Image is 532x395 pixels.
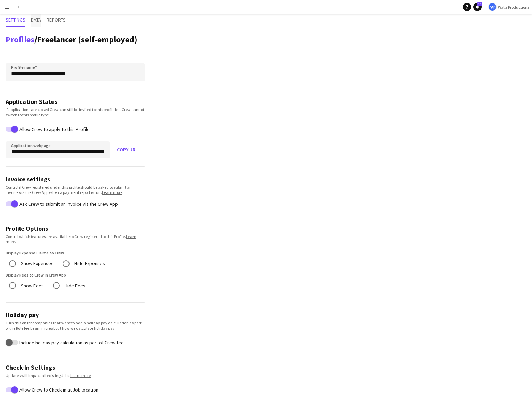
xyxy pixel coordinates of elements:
div: Control which features are available to Crew registered to this Profile. . [6,234,145,244]
a: Learn more [6,234,136,244]
h1: / [6,34,137,45]
label: Show Expenses [19,258,54,269]
span: Walls Productions [498,5,529,10]
span: 11 [477,2,482,6]
span: Data [31,17,41,22]
label: Allow Crew to Check-in at Job location [18,387,98,393]
span: Reports [47,17,66,22]
a: Learn more [70,373,91,378]
h3: Application Status [6,98,145,106]
a: 11 [473,3,482,11]
span: Freelancer (self-employed) [37,34,137,45]
label: Include holiday pay calculation as part of Crew fee [18,340,124,345]
h3: Holiday pay [6,311,145,319]
span: Settings [6,17,25,22]
div: Updates will impact all existing Jobs. . [6,373,145,378]
a: Learn more [30,326,51,331]
label: Show Fees [19,280,44,291]
h3: Check-In Settings [6,363,145,371]
label: Display Fees to Crew in Crew App [6,272,145,278]
div: Turn this on for companies that want to add a holiday pay calculation as part of the Role fee. ab... [6,320,145,331]
a: Learn more [102,190,122,195]
a: Profiles [6,34,34,45]
h3: Profile Options [6,224,145,232]
div: Control if Crew registered under this profile should be asked to submit an invoice via the Crew A... [6,184,145,195]
label: Hide Fees [63,280,86,291]
img: Logo [488,3,497,11]
label: Hide Expenses [73,258,105,269]
label: Ask Crew to submit an invoice via the Crew App [18,201,118,206]
button: Copy URL [110,141,145,158]
div: If applications are closed Crew can still be invited to this profile but Crew cannot switch to th... [6,107,145,117]
h3: Invoice settings [6,175,145,183]
label: Allow Crew to apply to this Profile [18,126,90,132]
label: Display Expense Claims to Crew [6,250,145,256]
